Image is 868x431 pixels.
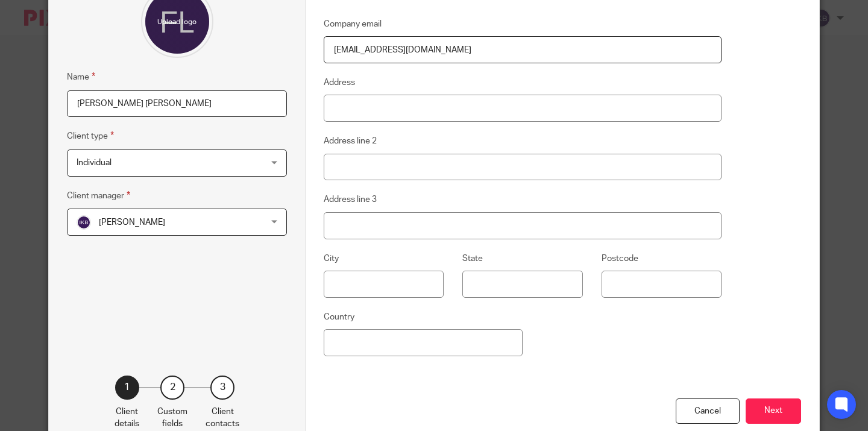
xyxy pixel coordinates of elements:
span: Individual [77,159,112,167]
button: Next [746,398,801,424]
span: [PERSON_NAME] [99,218,165,227]
label: Address [324,77,355,89]
label: Address line 2 [324,135,377,147]
p: Client details [115,406,139,430]
div: 1 [115,376,139,400]
label: Client manager [67,189,130,203]
div: 3 [210,376,234,400]
div: Cancel [676,398,740,424]
img: svg%3E [77,215,91,230]
div: 2 [160,376,184,400]
label: Company email [324,18,382,30]
label: Client type [67,129,114,143]
label: Country [324,311,354,323]
label: Postcode [602,253,638,265]
p: Client contacts [206,406,239,430]
label: Name [67,70,95,84]
p: Custom fields [157,406,187,430]
label: State [462,253,483,265]
label: Address line 3 [324,193,377,206]
label: City [324,253,339,265]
